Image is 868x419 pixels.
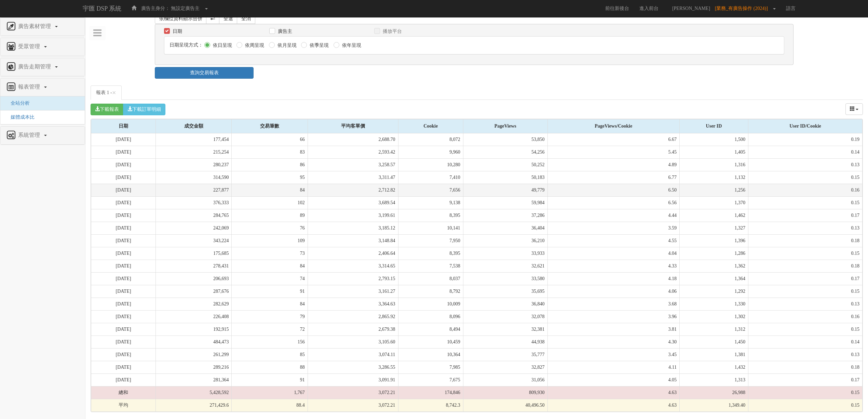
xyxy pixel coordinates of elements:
[155,67,254,79] a: 查詢交易報表
[156,133,232,146] td: 177,454
[463,247,547,260] td: 33,933
[547,336,679,348] td: 4.30
[547,348,679,361] td: 3.45
[547,133,679,146] td: 6.67
[156,323,232,336] td: 192,915
[680,399,748,411] td: 1,349.40
[232,374,308,386] td: 91
[232,222,308,234] td: 76
[156,171,232,184] td: 314,590
[463,374,547,386] td: 31,056
[680,146,748,158] td: 1,405
[547,184,679,196] td: 6.50
[16,84,43,90] span: 報表管理
[547,323,679,336] td: 3.81
[219,14,238,24] a: 全選
[91,222,156,234] td: [DATE]
[748,298,862,310] td: 0.13
[680,374,748,386] td: 1,313
[308,348,398,361] td: 3,074.11
[547,272,679,285] td: 4.18
[398,323,463,336] td: 8,494
[748,336,862,348] td: 0.14
[156,260,232,272] td: 278,431
[308,42,329,49] label: 依季呈現
[91,399,156,411] td: 平均
[91,336,156,348] td: [DATE]
[547,171,679,184] td: 6.77
[680,298,748,310] td: 1,330
[91,104,123,115] button: 下載報表
[463,196,547,209] td: 59,984
[398,260,463,272] td: 7,538
[680,260,748,272] td: 1,362
[5,82,80,93] a: 報表管理
[748,260,862,272] td: 0.18
[548,119,679,133] div: PageViews/Cookie
[398,158,463,171] td: 10,280
[547,247,679,260] td: 4.04
[463,336,547,348] td: 44,938
[308,209,398,222] td: 3,199.61
[398,374,463,386] td: 7,675
[547,146,679,158] td: 5.45
[91,171,156,184] td: [DATE]
[547,399,679,411] td: 4.63
[463,272,547,285] td: 33,580
[232,247,308,260] td: 73
[232,158,308,171] td: 86
[381,28,402,35] label: 播放平台
[5,101,30,106] a: 全站分析
[91,158,156,171] td: [DATE]
[748,146,862,158] td: 0.14
[308,399,398,411] td: 3,072.21
[463,386,547,399] td: 809,930
[91,234,156,247] td: [DATE]
[156,374,232,386] td: 281,364
[232,272,308,285] td: 74
[680,184,748,196] td: 1,256
[308,171,398,184] td: 3,311.47
[547,298,679,310] td: 3.68
[91,386,156,399] td: 總和
[463,171,547,184] td: 50,183
[680,348,748,361] td: 1,381
[232,386,308,399] td: 1,767
[748,374,862,386] td: 0.17
[276,28,292,35] label: 廣告主
[680,285,748,298] td: 1,292
[398,272,463,285] td: 8,037
[156,272,232,285] td: 206,693
[398,298,463,310] td: 10,009
[748,310,862,323] td: 0.16
[308,323,398,336] td: 2,679.38
[748,133,862,146] td: 0.19
[16,43,43,49] span: 受眾管理
[169,42,203,48] span: 日期呈現方式：
[237,14,255,24] a: 全消
[398,234,463,247] td: 7,950
[156,310,232,323] td: 226,408
[91,260,156,272] td: [DATE]
[5,130,80,141] a: 系統管理
[232,298,308,310] td: 84
[156,361,232,374] td: 289,216
[232,184,308,196] td: 84
[547,222,679,234] td: 3.59
[845,103,863,115] button: columns
[308,247,398,260] td: 2,406.64
[669,6,714,11] span: [PERSON_NAME]
[340,42,361,49] label: 依年呈現
[748,234,862,247] td: 0.18
[232,399,308,411] td: 88.4
[398,171,463,184] td: 7,410
[141,6,170,11] span: 廣告主身分：
[91,146,156,158] td: [DATE]
[308,196,398,209] td: 3,689.54
[91,310,156,323] td: [DATE]
[398,222,463,234] td: 10,141
[398,119,463,133] div: Cookie
[232,133,308,146] td: 66
[748,209,862,222] td: 0.17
